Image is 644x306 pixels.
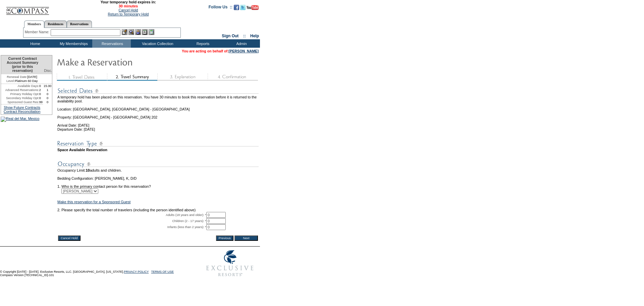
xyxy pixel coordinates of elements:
td: Bedding Configuration: [PERSON_NAME], K, D/D [57,176,259,180]
span: 30 minutes [53,4,204,8]
td: Primary Holiday Opt: [1,92,39,96]
input: Cancel Hold [58,235,80,241]
img: Compass Home [6,1,49,15]
td: Admin [221,39,260,48]
span: Disc. [44,69,52,73]
a: Make this reservation for a Sponsored Guest [57,200,130,204]
td: Vacation Collection [131,39,183,48]
a: Show Future Contracts [4,105,40,110]
input: Next [234,235,258,241]
img: Become our fan on Facebook [234,5,239,10]
img: b_calculator.gif [149,29,154,35]
td: 1. Who is the primary contact person for this reservation? [57,180,259,188]
img: Subscribe to our YouTube Channel [247,5,259,10]
td: 2. Please specify the total number of travelers (including the person identified above) [57,208,259,212]
span: Renewal Date: [7,75,27,79]
td: Follow Us :: [209,4,232,12]
td: Arrival Date: [DATE] [57,119,259,127]
td: 15.00 [43,84,52,88]
a: PRIVACY POLICY [124,270,149,273]
td: Space Available Reservation [57,148,259,152]
td: Reports [183,39,221,48]
img: b_edit.gif [122,29,127,35]
a: Members [24,20,45,28]
td: 2 [39,88,43,92]
td: Platinum 60 Day [1,79,43,84]
img: step3_state1.gif [157,74,208,81]
td: Home [15,39,54,48]
a: Help [250,34,259,38]
img: step1_state3.gif [57,74,107,81]
td: Adults (18 years and older): * [57,212,206,218]
td: 0 [43,96,52,100]
img: subTtlOccupancy.gif [57,160,259,168]
td: Secondary Holiday Opt: [1,96,39,100]
a: Become our fan on Facebook [234,7,239,11]
a: Return to Temporary Hold [108,12,149,16]
span: Level: [6,79,15,83]
a: Cancel Hold [118,8,138,12]
a: Sign Out [222,34,238,38]
img: subTtlResType.gif [57,139,259,148]
img: View [128,29,134,35]
td: Departure Date: [DATE] [57,127,259,131]
img: Real del Mar, Mexico [1,117,40,122]
td: A temporary hold has been placed on this reservation. You have 30 minutes to book this reservatio... [57,95,259,103]
td: 0 [39,92,43,96]
div: Member Name: [25,29,51,35]
img: step4_state1.gif [208,74,258,81]
td: 0 [39,96,43,100]
img: subTtlSelectedDates.gif [57,87,259,95]
td: Available Days: [1,84,39,88]
td: Occupancy Limit: adults and children. [57,168,259,172]
a: Subscribe to our YouTube Channel [247,7,259,11]
td: 0 [43,100,52,104]
span: :: [243,34,246,38]
a: Residences [44,20,67,28]
td: 0 [39,84,43,88]
img: Make Reservation [57,55,191,69]
td: Property: [GEOGRAPHIC_DATA] - [GEOGRAPHIC_DATA] 202 [57,111,259,119]
td: [DATE] [1,74,43,79]
span: 10 [86,168,90,172]
a: Contract Reconciliation [4,110,41,114]
td: 0 [43,92,52,96]
input: Previous [216,235,233,241]
td: Children (2 - 17 years): * [57,218,206,224]
img: Follow us on Twitter [240,5,246,10]
span: You are acting on behalf of: [182,49,259,53]
td: My Memberships [54,39,92,48]
img: Reservations [142,29,148,35]
img: Exclusive Resorts [200,247,260,280]
a: TERMS OF USE [151,270,174,273]
td: Reservations [92,39,131,48]
img: step2_state2.gif [107,74,157,81]
td: Current Contract Account Summary (prior to this reservation) [1,55,43,74]
a: Reservations [67,20,92,28]
a: Follow us on Twitter [240,7,246,11]
td: 1 [43,88,52,92]
td: Advanced Reservations: [1,88,39,92]
td: 99 [39,100,43,104]
td: Location: [GEOGRAPHIC_DATA], [GEOGRAPHIC_DATA] - [GEOGRAPHIC_DATA] [57,103,259,111]
td: Infants (less than 2 years): * [57,224,206,230]
img: Impersonate [135,29,141,35]
td: Sponsored Guest Res: [1,100,39,104]
a: [PERSON_NAME] [229,49,259,53]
